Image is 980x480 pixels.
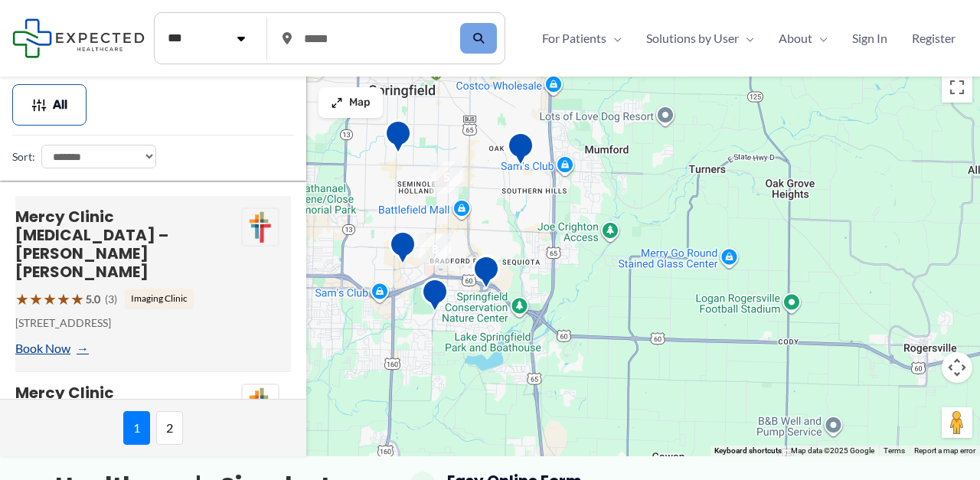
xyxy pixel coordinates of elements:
a: AboutMenu Toggle [766,27,840,50]
div: Show-Me Baby 4D/HD Ultrasound &#038; Southwest Diagnostic [389,230,416,269]
span: Menu Toggle [606,27,622,50]
span: Menu Toggle [739,27,754,50]
a: Report a map error [914,446,975,455]
a: Book Now [15,337,86,360]
span: 2 [156,411,183,445]
div: The Breast Center, Breast Imaging of the Ozarks [472,255,500,294]
span: 1 [123,411,150,445]
a: For PatientsMenu Toggle [530,27,634,50]
span: 5.0 [86,289,100,309]
img: Filter [31,97,47,113]
div: Imaging Miracles 3D/4D &#038; HD Live Ultrasound [507,132,534,171]
img: Maximize [331,96,343,109]
span: All [53,100,67,110]
label: Sort: [12,147,35,167]
span: Map [349,96,371,109]
a: Terms (opens in new tab) [884,446,905,455]
img: Mercy Clinic Radiology – Springfield [242,384,279,423]
img: Expected Healthcare Logo - side, dark font, small [12,18,145,57]
div: Midwest Cardiovascular Ultrasound [384,119,412,158]
div: 8 [419,233,451,266]
span: Solutions by User [646,27,739,50]
a: Mercy Clinic [MEDICAL_DATA] – [GEOGRAPHIC_DATA] [15,382,190,440]
span: Register [912,27,955,50]
button: Map [318,87,383,118]
span: ★ [29,285,43,313]
span: For Patients [542,27,606,50]
p: [STREET_ADDRESS] [15,313,241,333]
div: Ultrasona 3D/4D Prenatal Ultrasound [421,278,449,317]
button: Keyboard shortcuts [714,446,782,456]
a: Register [900,27,968,50]
button: Map camera controls [942,352,972,383]
span: ★ [43,285,57,313]
a: Mercy Clinic [MEDICAL_DATA] – [PERSON_NAME] [PERSON_NAME] [15,206,168,282]
span: Map data ©2025 Google [791,446,874,455]
button: Drag Pegman onto the map to open Street View [942,407,972,438]
button: All [12,84,87,126]
span: Imaging Clinic [125,289,194,309]
button: Toggle fullscreen view [942,72,972,103]
a: Solutions by UserMenu Toggle [634,27,766,50]
span: ★ [57,285,70,313]
span: Menu Toggle [812,27,828,50]
img: Mercy Clinic Radiology – Smith Glynn Callaway [242,208,279,247]
span: ★ [70,285,84,313]
span: About [779,27,812,50]
div: 5 [430,162,462,194]
span: Sign In [852,27,887,50]
span: ★ [15,285,29,313]
span: (3) [105,289,117,309]
a: Sign In [840,27,900,50]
